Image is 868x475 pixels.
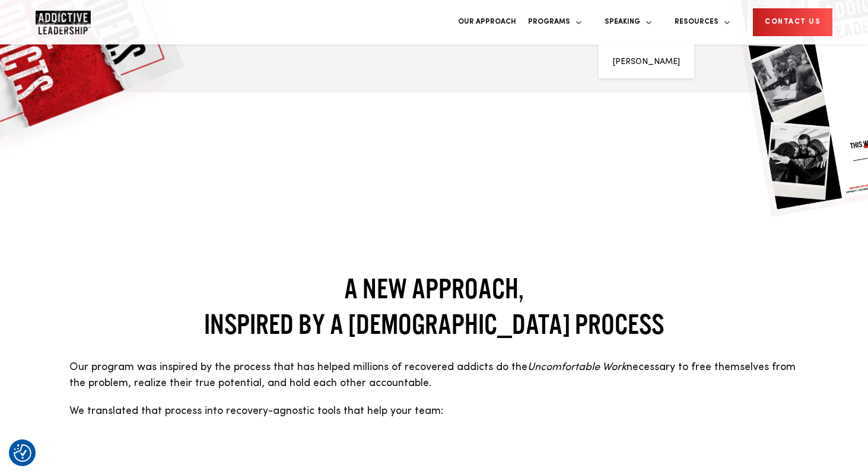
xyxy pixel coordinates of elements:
span: We translated that process into recovery-agnostic tools that help your team: [69,406,443,416]
span: Our program was inspired by the process that has helped millions of recovered addicts do the [69,362,527,372]
img: Revisit consent button [14,444,31,462]
a: Home [36,11,107,34]
img: Company Logo [36,11,91,34]
button: Consent Preferences [14,444,31,462]
span: Uncomfortable Work [527,362,627,372]
a: CONTACT US [753,8,832,36]
h2: A NEW APPROACH, INSPIRED BY A [DEMOGRAPHIC_DATA] PROCESS [69,270,799,342]
a: [PERSON_NAME] [613,58,680,66]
